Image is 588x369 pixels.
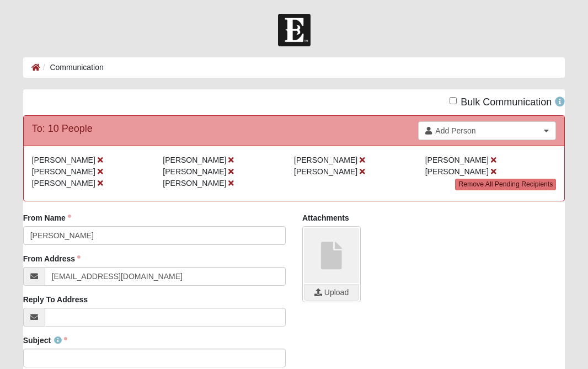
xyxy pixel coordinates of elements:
a: Select this option if you are sending this email to a group of people. This will include the opti... [555,97,565,108]
div: To: 10 People [32,121,93,136]
a: Add Person Clear selection [418,121,556,140]
span: Bulk Communication [461,97,552,108]
span: [PERSON_NAME] [425,167,489,176]
span: [PERSON_NAME] [294,156,357,164]
a: Remove All Pending Recipients [455,179,556,190]
span: [PERSON_NAME] [163,167,226,176]
span: [PERSON_NAME] [32,156,95,164]
label: Reply To Address [23,294,88,305]
label: Attachments [302,212,349,223]
label: From Name [23,212,71,223]
a: <span class='tip tip-lava'></span> [54,336,62,345]
label: From Address [23,253,81,264]
img: Church of Eleven22 Logo [278,14,311,46]
span: [PERSON_NAME] [32,167,95,176]
span: Add Person [435,125,541,136]
input: Bulk Communication [450,97,457,104]
span: [PERSON_NAME] [294,167,357,176]
span: [PERSON_NAME] [163,156,226,164]
li: Communication [40,62,104,73]
label: Subject [23,335,68,346]
span: [PERSON_NAME] [32,179,95,188]
span: [PERSON_NAME] [163,179,226,188]
span: [PERSON_NAME] [425,156,489,164]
